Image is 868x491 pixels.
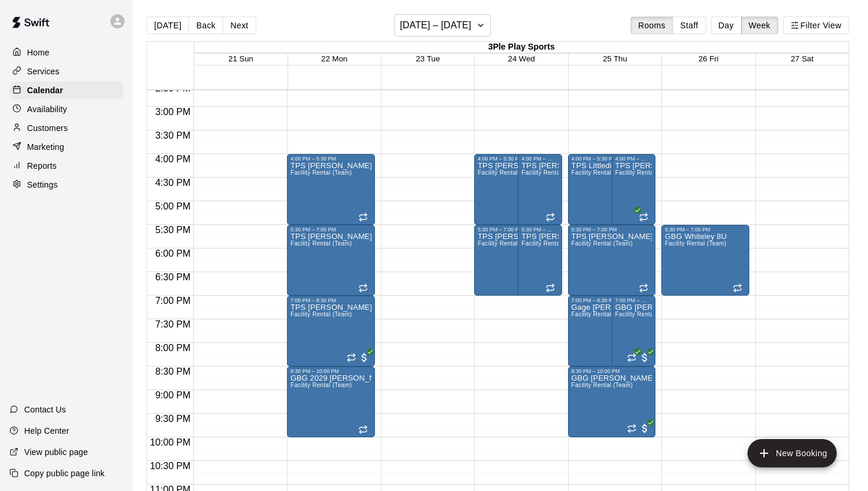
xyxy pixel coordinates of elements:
div: 3Ple Play Sports [194,42,849,53]
span: Facility Rental (Team) [478,240,539,247]
span: 25 Thu [603,54,627,63]
p: Settings [27,179,58,191]
a: Home [9,44,123,61]
button: [DATE] – [DATE] [394,14,491,37]
span: Facility Rental (Team) [291,311,352,317]
span: 7:30 PM [152,319,194,329]
div: 5:30 PM – 7:00 PM [521,227,558,233]
span: Facility Rental (Team) [291,169,352,176]
div: 4:00 PM – 5:30 PM: TPS Littledike [568,154,642,225]
div: 8:30 PM – 10:00 PM: GBG Baran 14U [568,366,656,437]
p: Marketing [27,141,64,153]
span: Facility Rental (Team) [521,240,583,247]
span: All customers have paid [358,352,370,364]
button: 21 Sun [229,54,253,63]
button: Week [741,17,778,34]
div: 5:30 PM – 7:00 PM [291,227,371,233]
span: Facility Rental (Team) [572,382,633,388]
span: 5:30 PM [152,225,194,235]
div: Settings [9,176,123,194]
div: 5:30 PM – 7:00 PM: TPS Jones 14U [474,225,549,296]
span: Recurring event [347,353,356,362]
span: Recurring event [627,353,637,362]
span: 6:30 PM [152,272,194,282]
button: 22 Mon [321,54,347,63]
span: Facility Rental (Team) [572,240,633,247]
button: Filter View [783,17,849,34]
button: Rooms [631,17,673,34]
div: Services [9,63,123,80]
span: 23 Tue [416,54,440,63]
button: [DATE] [146,17,189,34]
button: add [748,439,837,467]
div: 4:00 PM – 5:30 PM: TPS Jones 14U [287,154,375,225]
div: 7:00 PM – 8:30 PM [615,297,652,303]
span: Recurring event [358,425,368,434]
div: Calendar [9,81,123,99]
button: 24 Wed [508,54,535,63]
span: Facility Rental (Team) [291,240,352,247]
div: 4:00 PM – 5:30 PM: TPS Bateman 10U [612,154,655,225]
span: 3:00 PM [152,107,194,117]
div: 4:00 PM – 5:30 PM [572,156,639,162]
div: 5:30 PM – 7:00 PM [572,227,652,233]
span: 4:00 PM [152,154,194,164]
p: Help Center [24,425,69,437]
div: 8:30 PM – 10:00 PM [291,368,371,374]
span: All customers have paid [626,352,638,364]
div: 4:00 PM – 5:30 PM [291,156,371,162]
span: All customers have paid [626,210,638,222]
button: Next [223,17,256,34]
div: 4:00 PM – 5:30 PM: TPS Augustyn 9U [518,154,562,225]
span: Recurring event [546,283,555,293]
div: 5:30 PM – 7:00 PM [665,227,746,233]
p: Copy public page link [24,467,105,479]
span: 10:30 PM [147,461,193,471]
button: 27 Sat [791,54,814,63]
p: Customers [27,122,68,134]
span: Facility Rental (Team) [665,240,726,247]
p: Contact Us [24,404,66,415]
span: 3:30 PM [152,130,194,140]
span: Recurring event [733,283,742,293]
span: Facility Rental (Team) [615,311,677,317]
span: 10:00 PM [147,437,193,447]
div: Marketing [9,138,123,156]
p: Reports [27,160,57,172]
div: 5:30 PM – 7:00 PM: TPS Morley 10U [568,225,656,296]
span: Facility Rental (Team) [615,169,677,176]
div: 5:30 PM – 7:00 PM: GBG Whiteley 8U [661,225,749,296]
a: Customers [9,119,123,137]
div: 7:00 PM – 8:30 PM: TPS Alldredge 12U [287,296,375,366]
div: 7:00 PM – 8:30 PM [291,297,371,303]
div: 5:30 PM – 7:00 PM: TPS Jones 7U [287,225,375,296]
p: View public page [24,446,88,458]
p: Calendar [27,84,63,96]
span: 9:00 PM [152,390,194,400]
span: Facility Rental (Team) [572,311,633,317]
span: Recurring event [627,424,637,433]
span: Recurring event [639,283,648,293]
span: Recurring event [639,212,648,222]
div: 7:00 PM – 8:30 PM: Gage Eckles [568,296,642,366]
div: 5:30 PM – 7:00 PM [478,227,545,233]
span: 8:00 PM [152,343,194,353]
div: 8:30 PM – 10:00 PM: GBG 2029 Jones [287,366,375,437]
button: Day [711,17,742,34]
div: 7:00 PM – 8:30 PM: GBG Baran 13U [612,296,655,366]
span: Facility Rental (Team) [291,382,352,388]
h6: [DATE] – [DATE] [400,17,471,34]
span: 5:00 PM [152,201,194,211]
span: 6:00 PM [152,248,194,258]
span: Facility Rental (Team) [572,169,633,176]
span: Facility Rental (Team) [478,169,539,176]
a: Reports [9,157,123,175]
span: All customers have paid [639,423,651,434]
span: 8:30 PM [152,366,194,377]
span: All customers have paid [639,352,651,364]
